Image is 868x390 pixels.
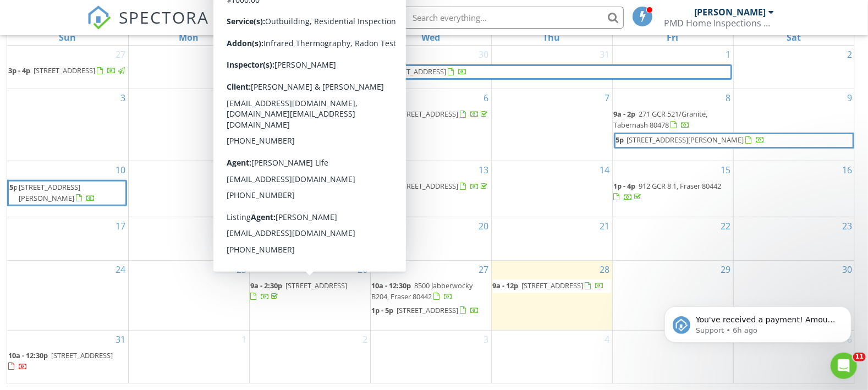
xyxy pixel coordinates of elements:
td: Go to August 1, 2025 [612,46,733,89]
a: Go to August 17, 2025 [114,217,128,235]
iframe: Intercom notifications message [648,283,868,360]
td: Go to July 31, 2025 [491,46,612,89]
a: 8a - 2p [STREET_ADDRESS] [372,108,490,121]
span: 1p - 5p [372,305,394,315]
a: 9a - 2p 271 GCR 521/Granite, Tabernash 80478 [614,108,732,131]
a: 9a - 3p [STREET_ADDRESS] [372,181,490,191]
a: Go to August 21, 2025 [598,217,612,235]
a: Thursday [541,30,563,45]
td: Go to August 9, 2025 [733,89,854,161]
div: [PERSON_NAME] [694,7,766,18]
td: Go to July 30, 2025 [370,46,491,89]
a: 9a - 2:30p [STREET_ADDRESS] [251,279,369,303]
td: Go to August 22, 2025 [612,217,733,260]
td: Go to August 27, 2025 [370,261,491,331]
a: Go to July 28, 2025 [235,46,249,63]
a: 10a - 12:30p 8500 Jabberwocky B204, Fraser 80442 [372,281,473,301]
td: Go to August 25, 2025 [128,261,249,331]
a: 5p [STREET_ADDRESS][PERSON_NAME] [9,182,125,204]
td: Go to August 19, 2025 [249,217,370,260]
td: Go to August 3, 2025 [7,89,128,161]
span: 1p - 4p [614,181,636,191]
a: Go to August 10, 2025 [114,161,128,179]
a: 9a [STREET_ADDRESS] [373,66,730,78]
a: Go to August 14, 2025 [598,161,612,179]
span: [STREET_ADDRESS] [385,67,447,76]
td: Go to July 28, 2025 [128,46,249,89]
span: 912 GCR 8 1, Fraser 80442 [639,181,722,191]
span: [STREET_ADDRESS] [51,350,113,360]
span: 5p [9,182,17,204]
a: 9a - 2:30p [STREET_ADDRESS] [251,281,348,301]
td: Go to August 16, 2025 [733,161,854,217]
a: Go to August 11, 2025 [235,161,249,179]
td: Go to August 17, 2025 [7,217,128,260]
td: Go to August 4, 2025 [128,89,249,161]
td: Go to August 29, 2025 [612,261,733,331]
a: 5p [STREET_ADDRESS][PERSON_NAME] [616,134,853,146]
a: Go to August 29, 2025 [719,261,733,278]
span: 8a - 2p [372,109,394,119]
td: Go to August 21, 2025 [491,217,612,260]
span: 8500 Jabberwocky B204, Fraser 80442 [372,281,473,301]
td: Go to August 14, 2025 [491,161,612,217]
a: Go to August 2, 2025 [845,46,854,63]
a: Go to August 16, 2025 [840,161,854,179]
a: Go to August 5, 2025 [361,89,370,107]
span: 9a - 3p [372,181,394,191]
span: [STREET_ADDRESS] [397,181,459,191]
td: Go to September 5, 2025 [612,331,733,383]
a: Go to August 27, 2025 [477,261,491,278]
span: 10a - 12:30p [372,281,411,290]
input: Search everything... [404,7,624,29]
a: Go to August 9, 2025 [845,89,854,107]
iframe: Intercom live chat [831,353,857,379]
a: SPECTORA [87,15,209,38]
td: Go to August 26, 2025 [249,261,370,331]
span: 5p [616,134,625,146]
a: Go to July 31, 2025 [598,46,612,63]
a: Go to August 13, 2025 [477,161,491,179]
a: 5p [STREET_ADDRESS][PERSON_NAME] [7,180,127,206]
a: Go to September 3, 2025 [482,331,491,348]
span: [STREET_ADDRESS][PERSON_NAME] [627,135,744,145]
span: 11 [853,353,866,361]
a: Tuesday [300,30,320,45]
span: [STREET_ADDRESS] [397,305,459,315]
a: 3p - 4p [STREET_ADDRESS] [8,65,127,75]
a: Go to July 29, 2025 [356,46,370,63]
a: 10a - 12:30p [STREET_ADDRESS] [8,350,113,371]
a: Go to August 22, 2025 [719,217,733,235]
a: Go to September 1, 2025 [240,331,249,348]
td: Go to August 23, 2025 [733,217,854,260]
a: Wednesday [419,30,442,45]
a: Go to August 6, 2025 [482,89,491,107]
a: 8a - 2p [STREET_ADDRESS] [372,109,490,119]
span: 271 GCR 521/Granite, Tabernash 80478 [614,109,708,129]
a: Go to August 1, 2025 [724,46,733,63]
a: 10a - 12:30p [STREET_ADDRESS] [8,349,127,373]
td: Go to September 4, 2025 [491,331,612,383]
td: Go to August 7, 2025 [491,89,612,161]
a: Sunday [57,30,78,45]
td: Go to July 29, 2025 [249,46,370,89]
a: 1p - 5p [STREET_ADDRESS] [372,304,490,317]
span: [STREET_ADDRESS] [522,281,584,290]
a: Go to August 23, 2025 [840,217,854,235]
span: [STREET_ADDRESS] [397,109,459,119]
a: 9a [STREET_ADDRESS] [372,64,732,80]
span: 9a - 2:30p [251,281,283,290]
a: 9a - 11:30a [STREET_ADDRESS] [251,108,369,131]
a: Go to August 26, 2025 [356,261,370,278]
a: 5p [STREET_ADDRESS][PERSON_NAME] [614,133,854,148]
a: Go to August 15, 2025 [719,161,733,179]
a: 10a - 12:30p 8500 Jabberwocky B204, Fraser 80442 [372,279,490,303]
a: 9a - 11:30a [STREET_ADDRESS] [251,109,351,129]
span: SPECTORA [119,6,209,29]
td: Go to August 8, 2025 [612,89,733,161]
td: Go to July 27, 2025 [7,46,128,89]
a: Saturday [784,30,803,45]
